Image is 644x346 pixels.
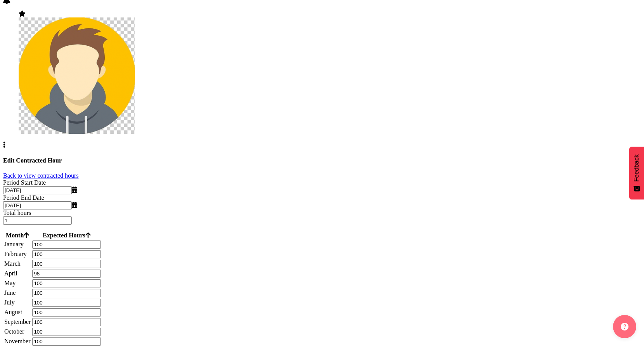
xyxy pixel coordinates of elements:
[3,186,72,194] input: Click to select...
[6,232,29,239] span: Month
[629,147,644,199] button: Feedback - Show survey
[4,279,31,288] td: May
[3,194,44,201] label: Period End Date
[3,201,72,209] input: Click to select...
[4,337,31,346] td: November
[4,240,31,249] td: January
[4,269,31,278] td: April
[4,259,31,268] td: March
[19,17,135,134] img: admin-rosteritf9cbda91fdf824d97c9d6345b1f660ea.png
[621,323,628,330] img: help-xxl-2.png
[3,157,641,164] h4: Edit Contracted Hour
[633,154,640,182] span: Feedback
[4,298,31,307] td: July
[4,327,31,336] td: October
[4,289,31,298] td: June
[4,250,31,259] td: February
[3,172,79,179] a: Back to view contracted hours
[3,179,46,186] label: Period Start Date
[43,232,91,239] span: Expected Hours
[3,216,72,225] input: Contracted Hours
[3,209,31,216] label: Total hours
[4,308,31,317] td: August
[4,318,31,327] td: September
